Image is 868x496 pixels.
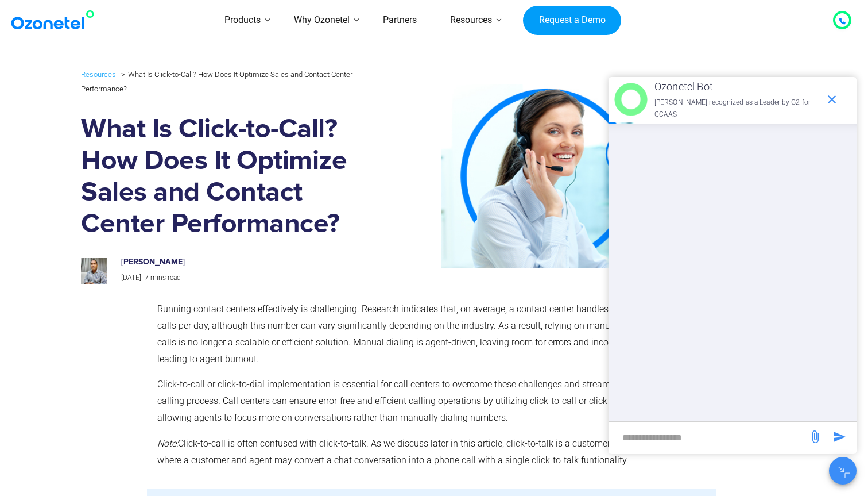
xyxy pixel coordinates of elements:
span: [DATE] [121,274,141,282]
p: | [121,272,363,284]
p: [PERSON_NAME] recognized as a Leader by G2 for CCAAS [654,97,819,121]
div: new-msg-input [614,428,803,448]
li: What Is Click-to-Call? How Does It Optimize Sales and Contact Center Performance? [81,67,352,93]
span: Note: [157,438,178,449]
img: prashanth-kancherla_avatar-200x200.jpeg [81,258,107,284]
span: mins read [150,274,181,282]
span: end chat or minimize [820,88,843,111]
button: Close chat [829,457,857,485]
h6: [PERSON_NAME] [121,257,363,267]
a: Resources [81,68,116,81]
a: Request a Demo [523,6,621,36]
span: send message [804,425,827,448]
span: send message [828,425,851,448]
h1: What Is Click-to-Call? How Does It Optimize Sales and Contact Center Performance? [81,114,375,240]
span: Click-to-call is often confused with click-to-talk. As we discuss later in this article, click-to... [157,438,685,466]
p: Ozonetel Bot [654,78,819,96]
span: 7 [145,274,149,282]
img: header [614,83,648,116]
span: Running contact centers effectively is challenging. Research indicates that, on average, a contac... [157,303,702,364]
span: Click-to-call or click-to-dial implementation is essential for call centers to overcome these cha... [157,379,690,423]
